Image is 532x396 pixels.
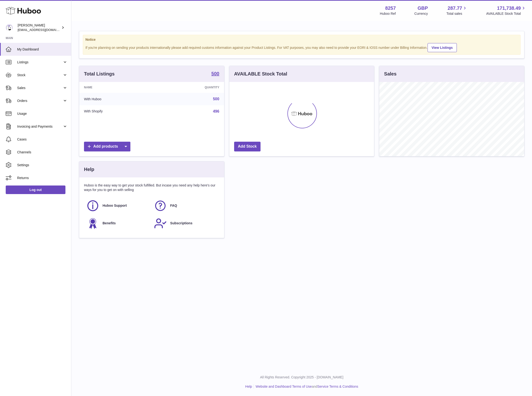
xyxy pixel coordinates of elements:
a: Website and Dashboard Terms of Use [256,385,312,388]
a: Subscriptions [154,217,217,230]
p: All Rights Reserved. Copyright 2025 - [DOMAIN_NAME] [75,375,528,380]
a: 287.77 Total sales [446,5,468,16]
span: 171,738.49 [497,5,521,11]
a: 496 [213,109,219,113]
span: FAQ [170,203,177,208]
p: Huboo is the easy way to get your stock fulfilled. But incase you need any help here's our ways f... [84,183,219,192]
td: With Shopify [79,105,157,118]
h3: Total Listings [84,71,115,77]
span: Cases [17,137,68,142]
span: Channels [17,150,68,155]
a: Huboo Support [86,199,149,212]
h3: Sales [384,71,396,77]
h3: Help [84,166,94,173]
td: With Huboo [79,93,157,105]
img: don@skinsgolf.com [6,24,13,31]
div: If you're planning on sending your products internationally please add required customs informati... [85,42,518,52]
strong: 500 [211,71,219,76]
span: Settings [17,163,68,167]
a: 500 [213,97,219,101]
strong: Notice [85,37,518,42]
div: [PERSON_NAME] [18,23,60,32]
span: My Dashboard [17,47,68,52]
span: Benefits [103,221,116,226]
a: Add Stock [234,142,261,151]
div: Huboo Ref [380,11,396,16]
strong: GBP [418,5,428,11]
a: Add products [84,142,130,151]
span: Listings [17,60,63,65]
span: Total sales [446,11,468,16]
a: Benefits [86,217,149,230]
div: Currency [414,11,428,16]
span: Subscriptions [170,221,192,226]
span: Huboo Support [103,203,127,208]
strong: 8257 [385,5,396,11]
th: Name [79,82,157,93]
a: View Listings [428,43,457,52]
span: Sales [17,86,63,90]
span: Usage [17,111,68,116]
span: AVAILABLE Stock Total [486,11,526,16]
a: Help [245,385,252,388]
span: [EMAIL_ADDRESS][DOMAIN_NAME] [18,28,70,32]
h3: AVAILABLE Stock Total [234,71,287,77]
span: Orders [17,99,63,103]
span: 287.77 [448,5,462,11]
a: FAQ [154,199,217,212]
a: Log out [6,185,65,194]
span: Returns [17,176,68,180]
a: 500 [211,71,219,77]
a: 171,738.49 AVAILABLE Stock Total [486,5,526,16]
span: Stock [17,73,63,77]
a: Service Terms & Conditions [317,385,358,388]
th: Quantity [157,82,224,93]
li: and [254,384,358,389]
span: Invoicing and Payments [17,124,63,129]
